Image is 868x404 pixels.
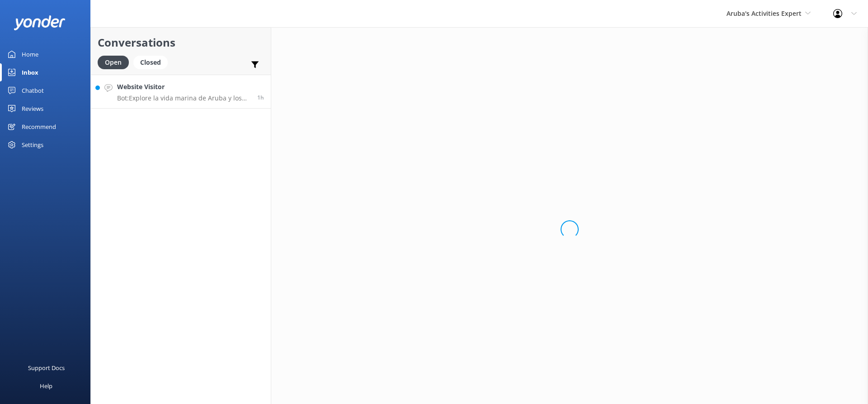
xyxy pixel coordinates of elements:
p: Bot: Explore la vida marina de Aruba y los naufragios a bordo del Seaworld Explorer Glass Sided B... [117,94,250,102]
h2: Conversations [98,34,264,51]
div: Recommend [22,118,56,136]
div: Reviews [22,100,43,118]
a: Open [98,57,133,67]
a: Website VisitorBot:Explore la vida marina de Aruba y los naufragios a bordo del Seaworld Explorer... [91,75,271,109]
span: Aruba's Activities Expert [726,9,802,18]
h4: Website Visitor [117,82,250,92]
div: Support Docs [28,359,65,377]
div: Open [98,56,129,69]
div: Settings [22,136,43,154]
div: Chatbot [22,81,44,100]
div: Help [40,377,52,395]
div: Closed [133,56,168,69]
img: yonder-white-logo.png [14,15,66,30]
div: Home [22,45,38,63]
span: Sep 07 2025 04:35pm (UTC -04:00) America/Caracas [257,94,264,101]
a: Closed [133,57,172,67]
div: Inbox [22,63,38,81]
